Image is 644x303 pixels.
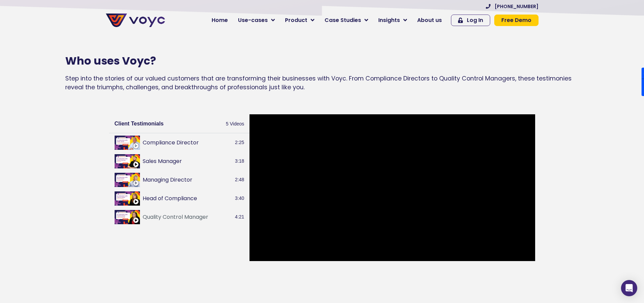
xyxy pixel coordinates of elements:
[90,55,113,63] span: Job title
[285,16,307,24] span: Product
[233,14,280,27] a: Use-cases
[212,16,228,24] span: Home
[325,16,361,24] span: Case Studies
[139,141,171,147] a: Privacy Policy
[451,15,490,26] a: Log In
[373,14,412,27] a: Insights
[115,173,140,187] img: Managing Director
[207,14,233,27] a: Home
[115,210,140,224] img: Quality Control Manager
[249,114,535,261] iframe: Catrina Nash, Quality Control Manager, Your Choice Cover interview with Voyc
[115,136,140,150] img: Compliance Director
[143,176,233,184] button: Managing Director
[412,14,447,27] a: About us
[280,14,319,27] a: Product
[238,16,268,24] span: Use-cases
[65,54,579,67] h2: Who uses Voyc?
[417,16,442,24] span: About us
[621,280,637,296] div: Open Intercom Messenger
[65,74,579,92] p: Step into the stories of our valued customers that are transforming their businesses with Voyc. F...
[501,18,531,23] span: Free Demo
[319,14,373,27] a: Case Studies
[235,189,244,208] span: 3:40
[486,4,539,9] a: [PHONE_NUMBER]
[226,114,244,127] span: 5 Videos
[235,152,244,170] span: 3:18
[143,139,233,147] button: Compliance Director
[143,157,233,165] button: Sales Manager
[495,4,539,9] span: [PHONE_NUMBER]
[115,191,140,206] img: Head of Compliance
[143,213,233,221] button: Quality Control Manager
[115,117,164,130] h2: Client Testimonials
[90,27,106,35] span: Phone
[467,18,483,23] span: Log In
[378,16,400,24] span: Insights
[235,170,244,189] span: 2:48
[235,208,244,226] span: 4:21
[106,14,165,27] img: voyc-full-logo
[143,194,233,203] button: Head of Compliance
[494,15,539,26] a: Free Demo
[115,154,140,168] img: Sales Manager
[235,133,244,152] span: 2:25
